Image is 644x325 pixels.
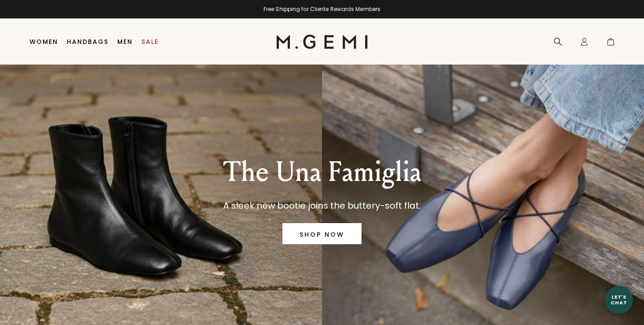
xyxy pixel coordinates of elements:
p: A sleek new bootie joins the buttery-soft flat. [223,199,421,213]
div: Let's Chat [605,294,633,305]
a: Men [117,38,133,45]
a: SHOP NOW [282,223,362,244]
a: Sale [141,38,159,45]
a: Women [29,38,58,45]
img: M.Gemi [276,35,368,49]
p: The Una Famiglia [223,156,421,188]
a: Handbags [67,38,109,45]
